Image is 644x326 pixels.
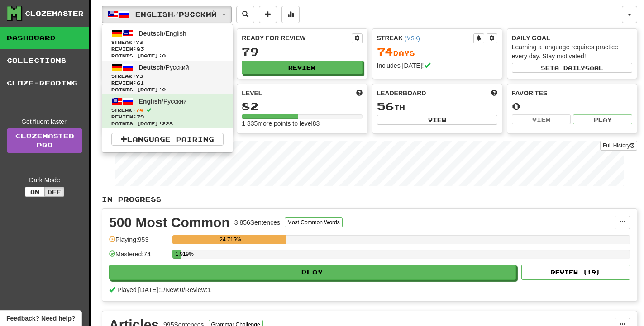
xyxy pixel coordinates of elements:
button: English/Русский [102,6,232,23]
div: 500 Most Common [109,216,230,229]
span: Points [DATE]: 0 [111,52,224,59]
a: Deutsch/РусскийStreak:73 Review:61Points [DATE]:0 [102,61,233,94]
span: English [139,98,162,105]
div: 82 [242,100,362,112]
span: / [183,286,185,293]
a: Deutsch/EnglishStreak:73 Review:83Points [DATE]:0 [102,27,233,61]
span: Streak: [111,73,224,80]
div: 1.919% [175,250,181,259]
button: Play [109,265,516,280]
span: / Русский [139,64,189,71]
span: Leaderboard [377,89,426,98]
span: Open feedback widget [6,314,75,323]
span: Streak: [111,39,224,46]
button: Add sentence to collection [259,6,277,23]
div: 79 [242,46,362,57]
div: Get fluent faster. [7,117,82,126]
span: English / Русский [135,10,217,18]
span: 74 [377,45,393,58]
button: Off [44,187,64,197]
button: Review (19) [521,265,630,280]
div: Playing: 953 [109,235,168,250]
a: English/РусскийStreak:74 Review:79Points [DATE]:228 [102,94,233,128]
a: Language Pairing [111,133,224,146]
div: Learning a language requires practice every day. Stay motivated! [512,43,632,61]
span: 73 [136,73,143,79]
div: 3 856 Sentences [234,218,280,227]
span: 73 [136,39,143,45]
button: Review [242,61,362,74]
span: Deutsch [139,64,164,71]
span: Played [DATE]: 1 [117,286,163,293]
div: 0 [512,100,632,112]
div: 1 835 more points to level 83 [242,119,362,128]
div: Clozemaster [25,9,84,18]
div: Includes [DATE]! [377,61,497,70]
div: Favorites [512,89,632,98]
div: th [377,100,497,112]
button: More stats [281,6,300,23]
span: Points [DATE]: 0 [111,86,224,93]
span: Review: 83 [111,46,224,52]
span: / Русский [139,98,187,105]
span: Score more points to level up [356,89,363,98]
span: Review: 1 [185,286,211,293]
button: View [377,115,497,125]
span: 56 [377,99,394,112]
div: Mastered: 74 [109,250,168,265]
div: Dark Mode [7,175,82,184]
span: New: 0 [165,286,183,293]
div: Daily Goal [512,33,632,43]
span: Deutsch [139,30,164,37]
p: In Progress [102,195,637,204]
a: (MSK) [405,35,420,42]
button: Most Common Words [285,217,343,227]
button: View [512,114,571,124]
button: Full History [600,141,637,151]
span: Review: 79 [111,113,224,120]
span: a daily [554,65,585,71]
span: / English [139,30,186,37]
span: / [163,286,165,293]
span: This week in points, UTC [491,89,497,98]
div: Day s [377,46,497,58]
div: 24.715% [175,235,286,244]
span: 74 [136,107,143,113]
button: Play [573,114,632,124]
button: On [25,187,45,197]
div: Ready for Review [242,33,351,43]
button: Seta dailygoal [512,63,632,73]
span: Points [DATE]: 228 [111,120,224,127]
span: Review: 61 [111,80,224,86]
div: Streak [377,33,473,43]
a: ClozemasterPro [7,128,82,153]
span: Streak: [111,107,224,113]
button: Search sentences [236,6,254,23]
span: Level [242,89,262,98]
